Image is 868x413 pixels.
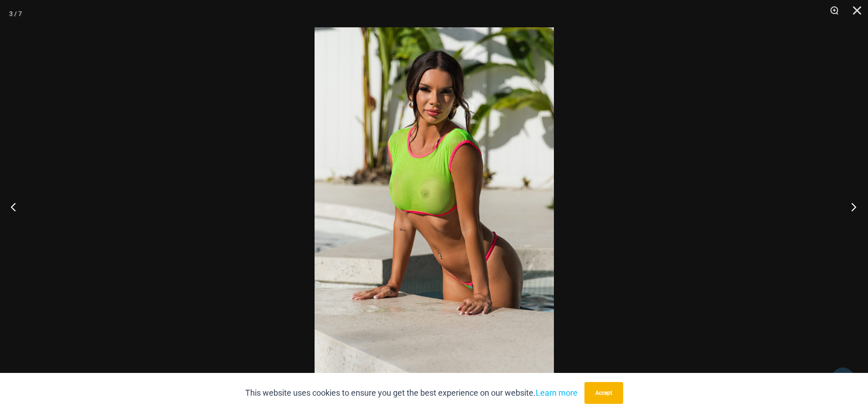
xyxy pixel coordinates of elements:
[536,388,578,398] a: Learn more
[9,7,22,20] div: 3 / 7
[315,27,554,386] img: Micro Mesh Lime Crush 366 Crop Top 456 Micro 03
[584,382,623,404] button: Accept
[834,184,868,229] button: Next
[245,386,578,400] p: This website uses cookies to ensure you get the best experience on our website.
